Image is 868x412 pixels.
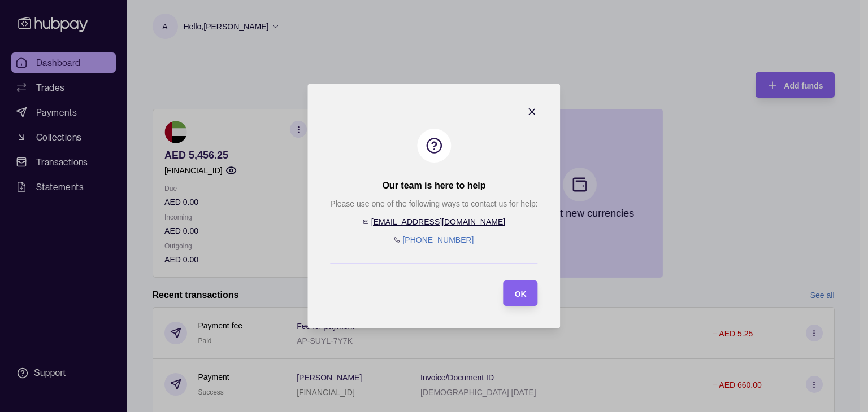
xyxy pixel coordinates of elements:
[515,290,527,299] span: OK
[330,198,537,210] p: Please use one of the following ways to contact us for help:
[402,235,474,244] a: [PHONE_NUMBER]
[504,280,538,306] button: OK
[371,217,505,226] a: [EMAIL_ADDRESS][DOMAIN_NAME]
[382,179,485,192] h2: Our team is here to help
